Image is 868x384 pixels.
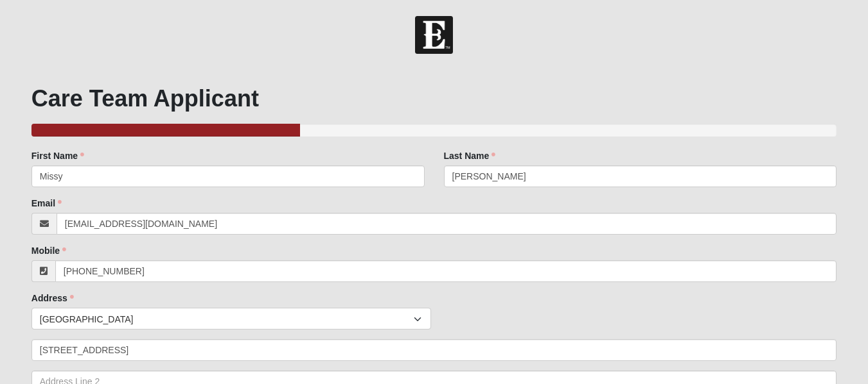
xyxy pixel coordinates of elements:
label: Email [31,197,62,210]
label: Address [31,292,74,305]
label: Last Name [444,149,496,162]
img: Church of Eleven22 Logo [415,16,453,54]
label: Mobile [31,244,66,257]
input: Address Line 1 [31,339,837,361]
h1: Care Team Applicant [31,85,837,112]
label: First Name [31,149,84,162]
span: [GEOGRAPHIC_DATA] [40,308,414,330]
